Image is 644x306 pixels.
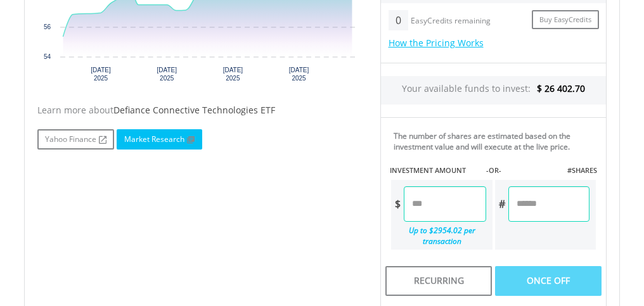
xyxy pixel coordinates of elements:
[411,16,491,27] div: EasyCredits remaining
[44,53,51,60] text: 54
[113,104,275,116] span: Defiance Connective Technologies ETF
[117,129,202,150] a: Market Research
[532,10,599,30] a: Buy EasyCredits
[486,165,501,175] label: -OR-
[223,67,243,82] text: [DATE] 2025
[537,82,585,94] span: $ 26 402.70
[44,23,51,30] text: 56
[394,131,601,152] div: The number of shares are estimated based on the investment value and will execute at the live price.
[495,186,508,222] div: #
[91,67,111,82] text: [DATE] 2025
[495,266,602,295] div: Once Off
[381,76,606,105] div: Your available funds to invest:
[389,37,484,49] a: How the Pricing Works
[389,10,408,30] div: 0
[157,67,177,82] text: [DATE] 2025
[37,104,361,117] div: Learn more about
[289,67,309,82] text: [DATE] 2025
[390,165,466,175] label: INVESTMENT AMOUNT
[385,266,492,295] div: Recurring
[391,222,486,250] div: Up to $2954.02 per transaction
[37,129,114,150] a: Yahoo Finance
[391,186,404,222] div: $
[567,165,597,175] label: #SHARES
